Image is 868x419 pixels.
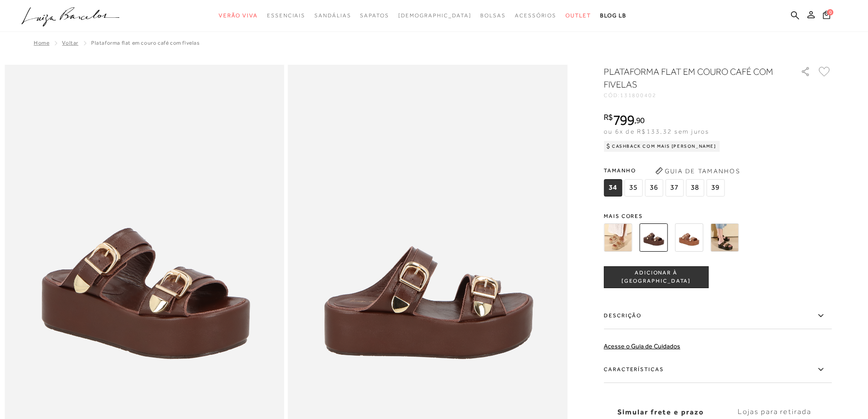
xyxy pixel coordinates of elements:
[604,164,727,177] span: Tamanho
[613,112,634,128] span: 799
[267,7,305,24] a: noSubCategoriesText
[620,92,657,98] span: 131800402
[820,10,833,22] button: 0
[34,40,49,46] a: Home
[91,40,200,46] span: PLATAFORMA FLAT EM COURO CAFÉ COM FIVELAS
[600,7,627,24] a: BLOG LB
[604,269,708,285] span: ADICIONAR À [GEOGRAPHIC_DATA]
[314,7,351,24] a: noSubCategoriesText
[624,179,642,197] span: 35
[314,12,351,19] span: Sandálias
[639,223,668,252] img: PLATAFORMA FLAT EM COURO CAFÉ COM FIVELAS
[604,128,709,135] span: ou 6x de R$133,32 sem juros
[636,115,645,125] span: 90
[706,179,724,197] span: 39
[360,12,389,19] span: Sapatos
[515,7,556,24] a: noSubCategoriesText
[515,12,556,19] span: Acessórios
[604,303,832,329] label: Descrição
[634,116,645,124] i: ,
[480,12,506,19] span: Bolsas
[398,7,472,24] a: noSubCategoriesText
[665,179,683,197] span: 37
[604,179,622,197] span: 34
[675,223,703,252] img: PLATAFORMA FLAT EM COURO CASTANHO COM FIVELAS
[604,113,613,121] i: R$
[398,12,472,19] span: [DEMOGRAPHIC_DATA]
[480,7,506,24] a: noSubCategoriesText
[686,179,704,197] span: 38
[565,7,591,24] a: noSubCategoriesText
[604,93,786,98] div: CÓD:
[604,357,832,383] label: Características
[604,223,632,252] img: PLATAFORMA FLAT EM CAMURÇA BEGE FENDI COM FIVELAS
[600,12,627,19] span: BLOG LB
[604,213,832,219] span: Mais cores
[219,12,258,19] span: Verão Viva
[219,7,258,24] a: noSubCategoriesText
[827,9,833,16] span: 0
[360,7,389,24] a: noSubCategoriesText
[604,65,775,91] h1: PLATAFORMA FLAT EM COURO CAFÉ COM FIVELAS
[565,12,591,19] span: Outlet
[267,12,305,19] span: Essenciais
[652,164,743,178] button: Guia de Tamanhos
[645,179,663,197] span: 36
[710,223,739,252] img: PLATAFORMA FLAT EM COURO PRETO COM FIVELAS
[604,342,680,350] a: Acesse o Guia de Cuidados
[62,40,78,46] a: Voltar
[604,141,720,152] div: Cashback com Mais [PERSON_NAME]
[604,266,709,288] button: ADICIONAR À [GEOGRAPHIC_DATA]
